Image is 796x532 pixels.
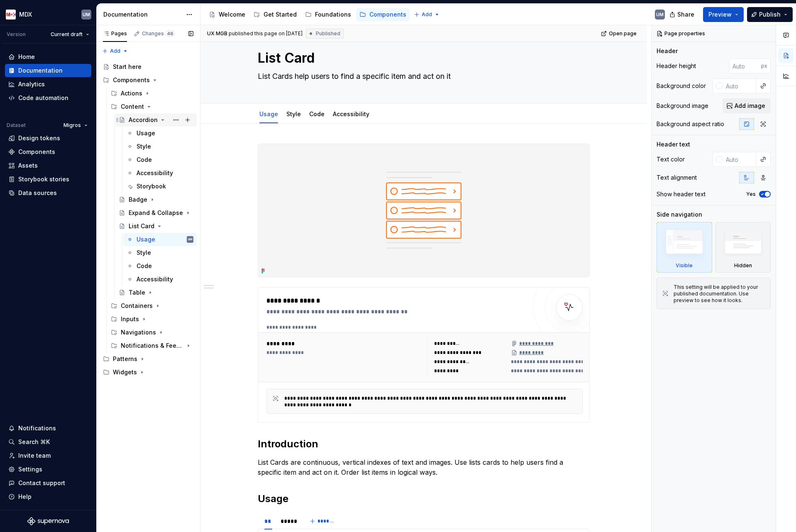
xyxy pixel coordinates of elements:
[137,169,173,177] div: Accessibility
[5,50,91,63] a: Home
[121,102,144,111] div: Content
[19,10,32,19] div: MDX
[27,517,69,525] a: Supernova Logo
[723,98,771,113] button: Add image
[259,110,278,117] a: Usage
[47,29,93,40] button: Current draft
[166,30,175,37] span: 46
[5,435,91,449] button: Search ⌘K
[356,8,410,21] a: Components
[107,100,197,113] div: Content
[113,368,137,376] div: Widgets
[129,209,183,217] div: Expand & Collapse
[256,105,281,122] div: Usage
[7,31,26,38] div: Version
[18,493,32,501] div: Help
[18,465,42,473] div: Settings
[747,7,793,22] button: Publish
[121,89,142,98] div: Actions
[121,328,156,337] div: Navigations
[107,326,197,339] div: Navigations
[137,129,155,137] div: Usage
[5,422,91,435] button: Notifications
[137,262,152,270] div: Code
[333,110,369,117] a: Accessibility
[665,7,700,22] button: Share
[110,48,120,54] span: Add
[60,120,91,131] button: Migros
[18,438,50,446] div: Search ⌘K
[5,132,91,145] a: Design tokens
[18,424,56,432] div: Notifications
[107,339,197,352] div: Notifications & Feedback
[142,30,175,37] div: Changes
[657,82,706,90] div: Background color
[735,102,765,110] span: Add image
[759,10,781,19] span: Publish
[107,312,197,326] div: Inputs
[657,155,685,164] div: Text color
[715,222,771,273] div: Hidden
[123,153,197,166] a: Code
[656,11,664,18] div: UM
[18,148,55,156] div: Components
[18,94,68,102] div: Code automation
[5,91,91,105] a: Code automation
[137,275,173,283] div: Accessibility
[207,30,227,37] span: UX MGB
[5,463,91,476] a: Settings
[6,10,16,20] img: e41497f2-3305-4231-9db9-dd4d728291db.png
[188,235,192,244] div: UM
[123,233,197,246] a: UsageUM
[676,262,693,269] div: Visible
[703,7,744,22] button: Preview
[5,476,91,490] button: Contact support
[137,142,151,151] div: Style
[258,492,590,505] h2: Usage
[129,222,154,230] div: List Card
[723,78,756,93] input: Auto
[137,249,151,257] div: Style
[103,30,127,37] div: Pages
[115,206,197,220] a: Expand & Collapse
[18,80,45,88] div: Analytics
[18,134,60,142] div: Design tokens
[100,60,197,73] a: Start here
[100,352,197,366] div: Patterns
[107,87,197,100] div: Actions
[51,31,83,38] span: Current draft
[309,110,325,117] a: Code
[657,47,678,55] div: Header
[7,122,26,129] div: Dataset
[657,62,696,70] div: Header height
[113,355,137,363] div: Patterns
[115,220,197,233] a: List Card
[306,105,328,122] div: Code
[330,105,373,122] div: Accessibility
[5,64,91,77] a: Documentation
[369,10,406,19] div: Components
[103,10,182,19] div: Documentation
[286,110,301,117] a: Style
[121,315,139,323] div: Inputs
[18,189,57,197] div: Data sources
[123,273,197,286] a: Accessibility
[411,9,442,20] button: Add
[18,175,69,183] div: Storybook stories
[5,449,91,462] a: Invite team
[674,284,765,304] div: This setting will be applied to your published documentation. Use preview to see how it looks.
[258,457,590,477] p: List Cards are continuous, vertical indexes of text and images. Use lists cards to help users fin...
[121,302,153,310] div: Containers
[729,59,761,73] input: Auto
[657,190,706,198] div: Show header text
[121,342,183,350] div: Notifications & Feedback
[100,366,197,379] div: Widgets
[83,11,90,18] div: UM
[113,63,142,71] div: Start here
[115,286,197,299] a: Table
[316,30,340,37] span: Published
[219,10,245,19] div: Welcome
[5,186,91,200] a: Data sources
[129,116,158,124] div: Accordion
[256,70,588,83] textarea: List Cards help users to find a specific item and act on it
